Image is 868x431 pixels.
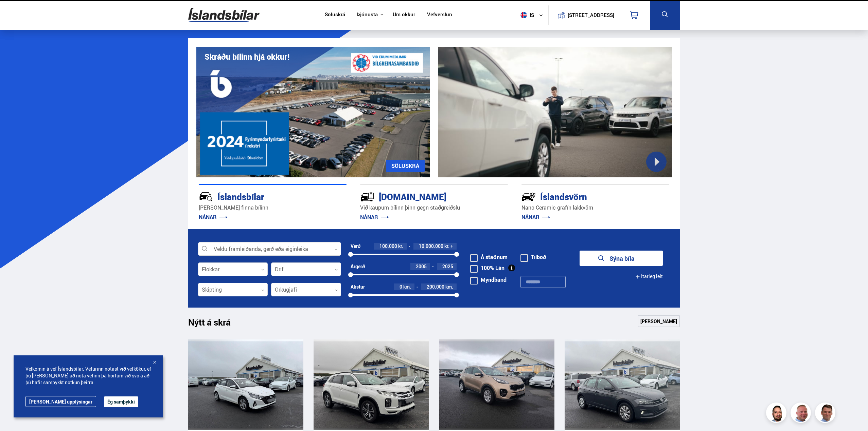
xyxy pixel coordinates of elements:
button: Ég samþykki [104,396,138,407]
button: [STREET_ADDRESS] [570,12,612,18]
span: kr. [444,243,449,249]
img: G0Ugv5HjCgRt.svg [188,4,260,26]
img: svg+xml;base64,PHN2ZyB4bWxucz0iaHR0cDovL3d3dy53My5vcmcvMjAwMC9zdmciIHdpZHRoPSI1MTIiIGhlaWdodD0iNT... [520,12,527,18]
label: Myndband [470,277,507,282]
h1: Nýtt á skrá [188,317,243,331]
label: 100% Lán [470,265,504,271]
span: 2025 [442,263,453,270]
button: is [518,5,548,25]
span: 2005 [416,263,427,270]
span: 0 [400,283,402,290]
img: tr5P-W3DuiFaO7aO.svg [360,190,374,204]
button: Þjónusta [357,12,378,18]
img: -Svtn6bYgwAsiwNX.svg [521,190,536,204]
img: FbJEzSuNWCJXmdc-.webp [816,404,836,424]
a: NÁNAR [360,213,389,221]
span: km. [403,284,411,290]
img: eKx6w-_Home_640_.png [196,47,430,177]
a: [PERSON_NAME] upplýsingar [25,396,96,407]
button: Ítarleg leit [635,269,663,284]
img: JRvxyua_JYH6wB4c.svg [199,190,213,204]
a: Vefverslun [427,12,452,19]
span: + [450,243,453,249]
img: nhp88E3Fdnt1Opn2.png [767,404,787,424]
a: [PERSON_NAME] [638,315,680,327]
a: [STREET_ADDRESS] [552,5,618,25]
span: 100.000 [379,243,397,249]
h1: Skráðu bílinn hjá okkur! [205,52,289,61]
p: Við kaupum bílinn þinn gegn staðgreiðslu [360,204,508,212]
div: Akstur [351,284,365,290]
span: 200.000 [427,283,444,290]
span: is [518,12,535,18]
div: [DOMAIN_NAME] [360,190,484,202]
label: Tilboð [520,254,546,260]
p: Nano Ceramic grafín lakkvörn [521,204,669,212]
label: Á staðnum [470,254,508,260]
div: Verð [351,243,360,249]
button: Sýna bíla [580,251,663,266]
div: Árgerð [351,264,365,269]
p: [PERSON_NAME] finna bílinn [199,204,347,212]
a: Um okkur [393,12,415,19]
span: km. [445,284,453,290]
span: kr. [398,243,403,249]
a: NÁNAR [199,213,228,221]
span: Velkomin á vef Íslandsbílar. Vefurinn notast við vefkökur, ef þú [PERSON_NAME] að nota vefinn þá ... [25,366,151,386]
a: Söluskrá [325,12,345,19]
a: NÁNAR [521,213,550,221]
span: 10.000.000 [419,243,443,249]
div: Íslandsvörn [521,190,645,202]
a: SÖLUSKRÁ [386,160,425,172]
div: Íslandsbílar [199,190,322,202]
img: siFngHWaQ9KaOqBr.png [792,404,812,424]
